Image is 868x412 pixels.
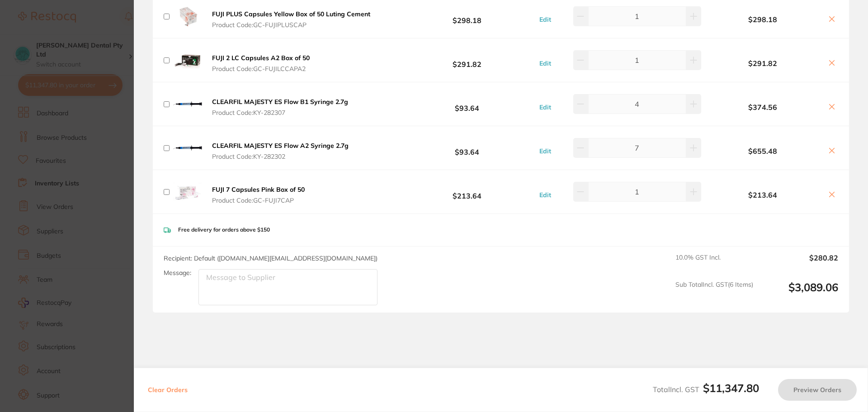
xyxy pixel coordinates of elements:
button: Edit [537,59,554,67]
img: ajA3cDNvcQ [173,2,202,31]
b: FUJI 7 Capsules Pink Box of 50 [212,185,305,194]
span: Product Code: GC-FUJI7CAP [212,197,305,204]
b: $374.56 [703,103,822,111]
button: Edit [537,15,554,24]
img: Profile image for Restocq [20,16,35,31]
b: $93.64 [400,96,534,113]
span: Sub Total Incl. GST ( 6 Items) [675,281,753,306]
b: $213.64 [400,184,534,200]
button: CLEARFIL MAJESTY ES Flow A2 Syringe 2.7g Product Code:KY-282302 [209,142,351,161]
b: $93.64 [400,140,534,156]
span: Total Incl. GST [653,385,759,394]
b: $655.48 [703,147,822,155]
span: Product Code: GC-FUJILCCAPA2 [212,65,310,72]
button: Edit [537,191,554,199]
b: $291.82 [703,59,822,67]
button: CLEARFIL MAJESTY ES Flow B1 Syringe 2.7g Product Code:KY-282307 [209,98,351,117]
b: $11,347.80 [703,381,759,395]
p: Free delivery for orders above $150 [178,227,270,233]
img: YzN0OHNocw [173,90,202,118]
b: $298.18 [400,8,534,25]
output: $3,089.06 [760,281,838,306]
button: Edit [537,147,554,155]
button: FUJI PLUS Capsules Yellow Box of 50 Luting Cement Product Code:GC-FUJIPLUSCAP [209,10,373,29]
b: CLEARFIL MAJESTY ES Flow B1 Syringe 2.7g [212,98,348,106]
button: FUJI 2 LC Capsules A2 Box of 50 Product Code:GC-FUJILCCAPA2 [209,54,312,73]
button: Edit [537,103,554,111]
div: message notification from Restocq, 4w ago. Hi Angela, This month, AB Orthodontics is offering 30%... [14,8,167,167]
span: 10.0 % GST Incl. [675,254,753,274]
span: Product Code: KY-282307 [212,109,348,116]
b: $291.82 [400,52,534,69]
span: Product Code: KY-282302 [212,153,349,160]
label: Message: [164,269,191,277]
b: FUJI 2 LC Capsules A2 Box of 50 [212,54,310,62]
div: Hi [PERSON_NAME], [39,14,160,23]
b: $298.18 [703,15,822,24]
button: FUJI 7 Capsules Pink Box of 50 Product Code:GC-FUJI7CAP [209,185,307,204]
b: CLEARFIL MAJESTY ES Flow A2 Syringe 2.7g [212,142,349,150]
img: aWZpd296dg [173,177,202,206]
button: Clear Orders [145,379,190,401]
span: Product Code: GC-FUJIPLUSCAP [212,21,370,28]
b: $213.64 [703,191,822,199]
button: Preview Orders [778,379,857,401]
div: Message content [39,14,160,150]
b: FUJI PLUS Capsules Yellow Box of 50 Luting Cement [212,10,370,18]
img: NmNxa2Rudw [173,46,202,75]
img: ODdlaXIzNg [173,133,202,162]
output: $280.82 [760,254,838,274]
span: Recipient: Default ( [DOMAIN_NAME][EMAIL_ADDRESS][DOMAIN_NAME] ) [164,254,377,262]
p: Message from Restocq, sent 4w ago [39,153,160,161]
